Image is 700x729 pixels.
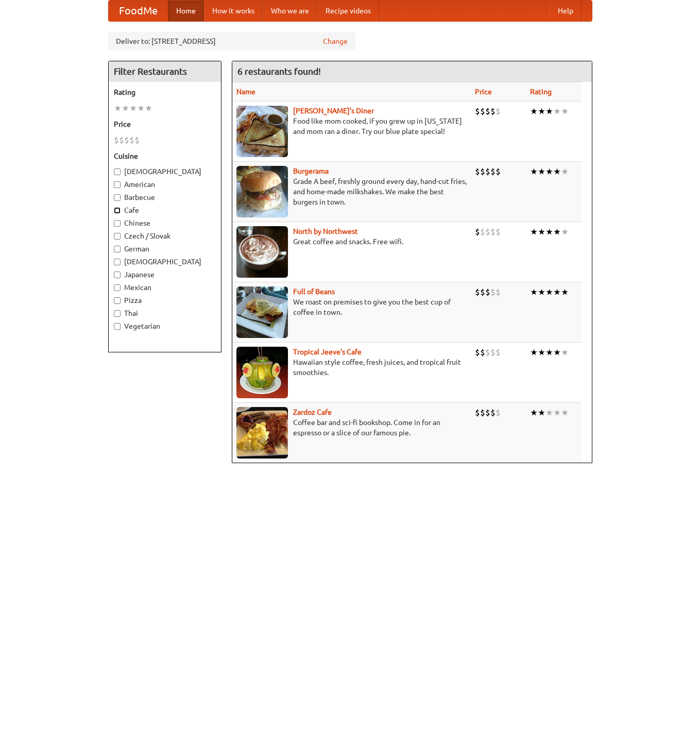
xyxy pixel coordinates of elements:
[114,166,216,177] label: [DEMOGRAPHIC_DATA]
[538,347,545,358] li: ★
[114,205,216,215] label: Cafe
[109,1,168,21] a: FoodMe
[114,272,121,278] input: Japanese
[490,226,496,238] li: $
[485,106,490,117] li: $
[293,227,358,235] b: North by Northwest
[114,194,121,201] input: Barbecue
[236,407,288,459] img: zardoz.jpg
[553,286,561,298] li: ★
[293,408,332,416] a: Zardoz Cafe
[561,166,569,177] li: ★
[114,246,121,252] input: German
[122,103,129,114] li: ★
[317,1,379,21] a: Recipe videos
[545,226,553,238] li: ★
[114,231,216,241] label: Czech / Slovak
[561,347,569,358] li: ★
[553,106,561,117] li: ★
[145,103,152,114] li: ★
[480,166,485,177] li: $
[485,407,490,418] li: $
[475,347,480,358] li: $
[496,286,501,298] li: $
[538,407,545,418] li: ★
[475,88,492,96] a: Price
[114,321,216,331] label: Vegetarian
[168,1,204,21] a: Home
[480,226,485,238] li: $
[485,226,490,238] li: $
[480,407,485,418] li: $
[114,134,119,146] li: $
[114,192,216,202] label: Barbecue
[137,103,145,114] li: ★
[553,407,561,418] li: ★
[119,134,124,146] li: $
[114,308,216,318] label: Thai
[134,134,140,146] li: $
[263,1,317,21] a: Who we are
[538,166,545,177] li: ★
[545,407,553,418] li: ★
[293,107,374,115] a: [PERSON_NAME]'s Diner
[480,106,485,117] li: $
[114,151,216,161] h5: Cuisine
[475,166,480,177] li: $
[114,103,122,114] li: ★
[114,207,121,214] input: Cafe
[553,226,561,238] li: ★
[236,347,288,398] img: jeeves.jpg
[480,347,485,358] li: $
[114,295,216,306] label: Pizza
[236,226,288,278] img: north.jpg
[114,181,121,188] input: American
[114,323,121,330] input: Vegetarian
[496,166,501,177] li: $
[114,259,121,265] input: [DEMOGRAPHIC_DATA]
[530,347,538,358] li: ★
[114,310,121,317] input: Thai
[237,66,321,76] ng-pluralize: 6 restaurants found!
[293,287,335,296] a: Full of Beans
[293,167,329,175] a: Burgerama
[530,286,538,298] li: ★
[236,417,467,438] p: Coffee bar and sci-fi bookshop. Come in for an espresso or a slice of our famous pie.
[236,286,288,338] img: beans.jpg
[293,348,362,356] a: Tropical Jeeve's Cafe
[538,226,545,238] li: ★
[530,407,538,418] li: ★
[545,106,553,117] li: ★
[550,1,582,21] a: Help
[236,88,255,96] a: Name
[114,233,121,240] input: Czech / Slovak
[530,226,538,238] li: ★
[496,347,501,358] li: $
[561,407,569,418] li: ★
[553,347,561,358] li: ★
[485,347,490,358] li: $
[496,106,501,117] li: $
[530,166,538,177] li: ★
[204,1,263,21] a: How it works
[129,134,134,146] li: $
[114,284,121,291] input: Mexican
[114,220,121,227] input: Chinese
[496,407,501,418] li: $
[114,119,216,129] h5: Price
[561,226,569,238] li: ★
[109,61,221,82] h4: Filter Restaurants
[530,106,538,117] li: ★
[124,134,129,146] li: $
[561,286,569,298] li: ★
[114,269,216,280] label: Japanese
[490,407,496,418] li: $
[114,218,216,228] label: Chinese
[545,347,553,358] li: ★
[236,357,467,378] p: Hawaiian style coffee, fresh juices, and tropical fruit smoothies.
[108,32,355,50] div: Deliver to: [STREET_ADDRESS]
